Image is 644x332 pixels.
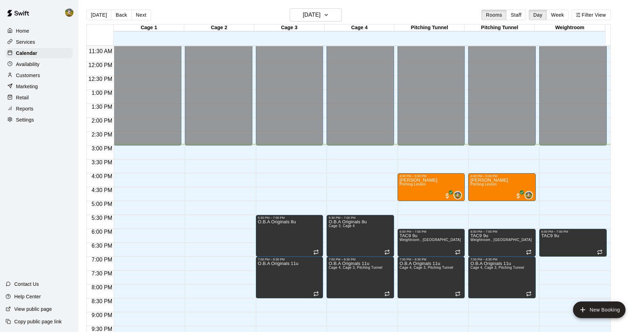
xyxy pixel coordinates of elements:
span: All customers have paid [515,192,522,199]
p: Contact Us [14,281,39,288]
span: 8:00 PM [90,284,114,290]
div: Cage 2 [184,25,254,31]
span: 5:30 PM [90,215,114,221]
div: Jhonny Montoya [454,191,462,199]
a: Settings [6,115,73,125]
span: 6:30 PM [90,243,114,249]
span: Jhonny Montoya [527,191,533,199]
span: 9:00 PM [90,312,114,318]
span: 1:30 PM [90,104,114,110]
div: 5:30 PM – 7:00 PM: O.B.A Originals 8u [327,215,394,257]
span: Pitching Lesson [400,182,426,186]
div: 5:30 PM – 7:00 PM: O.B.A Originals 8u [256,215,323,257]
span: 6:00 PM [90,229,114,235]
div: 7:00 PM – 8:30 PM [258,258,321,261]
span: Recurring event [526,291,532,297]
span: Pitching Lesson [470,182,497,186]
div: Pitching Tunnel [394,25,465,31]
button: add [573,301,626,318]
span: 2:00 PM [90,118,114,124]
h6: [DATE] [303,10,321,20]
div: Cage 3 [254,25,324,31]
span: Recurring event [384,249,390,255]
div: Jhonny Montoya [64,6,78,19]
p: Reports [16,105,33,112]
span: Cage 3, Cage 4 [329,224,355,228]
div: 4:00 PM – 5:00 PM [470,174,534,178]
span: Recurring event [455,291,461,297]
span: Cage 4, Cage 3, Pitching Tunnel [470,266,524,269]
button: Back [111,10,132,20]
span: 12:00 PM [87,62,114,68]
button: Day [529,10,547,20]
div: Cage 4 [324,25,395,31]
span: 11:30 AM [87,48,114,54]
button: [DATE] [290,8,342,22]
span: Jhonny Montoya [456,191,462,199]
span: Recurring event [526,249,532,255]
img: Jhonny Montoya [65,8,73,17]
span: 7:00 PM [90,257,114,263]
button: Staff [506,10,526,20]
p: Retail [16,94,29,101]
a: Calendar [6,48,73,58]
p: Settings [16,116,34,123]
div: 7:00 PM – 8:30 PM: O.B.A Originals 11u [398,257,465,298]
p: Copy public page link [14,318,62,325]
span: 7:30 PM [90,271,114,276]
span: 5:00 PM [90,201,114,207]
p: Services [16,39,35,45]
a: Availability [6,59,73,69]
span: Recurring event [455,249,461,255]
span: Weightroom , [GEOGRAPHIC_DATA] [400,238,461,242]
span: 12:30 PM [87,76,114,82]
div: 6:00 PM – 7:00 PM [470,230,534,233]
span: 8:30 PM [90,298,114,304]
a: Services [6,37,73,47]
div: Reports [6,103,73,114]
div: 6:00 PM – 7:00 PM [400,230,463,233]
span: All customers have paid [444,192,451,199]
div: 7:00 PM – 8:30 PM: O.B.A Originals 11u [256,257,323,298]
span: Weightroom , [GEOGRAPHIC_DATA] [470,238,532,242]
div: 7:00 PM – 8:30 PM [329,258,392,261]
span: Recurring event [313,291,319,297]
div: Weightroom [535,25,605,31]
div: 6:00 PM – 7:00 PM: TAC9 9u [539,229,607,257]
button: [DATE] [86,10,111,20]
a: Marketing [6,81,73,92]
span: 1:00 PM [90,90,114,96]
button: Week [547,10,568,20]
div: 4:00 PM – 5:00 PM: Landon Morales [468,173,536,201]
p: Customers [16,72,40,79]
p: Marketing [16,83,38,90]
span: Recurring event [313,249,319,255]
span: 3:30 PM [90,159,114,165]
div: 7:00 PM – 8:30 PM [400,258,463,261]
div: 6:00 PM – 7:00 PM: TAC9 9u [468,229,536,257]
span: Recurring event [597,249,603,255]
div: 7:00 PM – 8:30 PM: O.B.A Originals 11u [327,257,394,298]
span: Cage 4, Cage 3, Pitching Tunnel [400,266,453,269]
img: Jhonny Montoya [525,192,532,199]
div: Home [6,26,73,36]
button: Rooms [481,10,506,20]
img: Jhonny Montoya [454,192,461,199]
div: 4:00 PM – 5:00 PM [400,174,463,178]
a: Customers [6,70,73,81]
span: 4:00 PM [90,173,114,179]
div: 5:30 PM – 7:00 PM [329,216,392,219]
div: 4:00 PM – 5:00 PM: Landon Morales [398,173,465,201]
div: 5:30 PM – 7:00 PM [258,216,321,219]
a: Retail [6,92,73,103]
button: Filter View [571,10,610,20]
span: 2:30 PM [90,132,114,138]
p: View public page [14,306,52,313]
div: Jhonny Montoya [525,191,533,199]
